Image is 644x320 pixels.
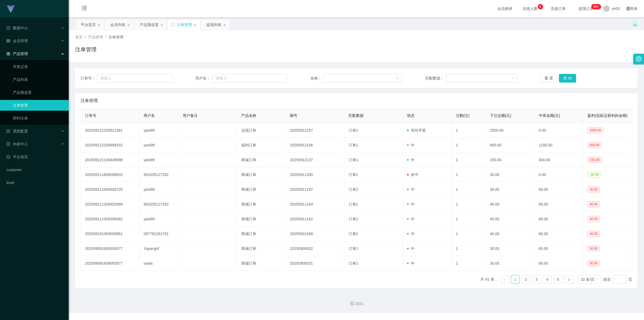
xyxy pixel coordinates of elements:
[535,241,583,256] td: 60.00
[80,75,97,81] span: 订单号：
[81,197,139,212] td: 202509111309452689
[452,123,486,138] td: 1
[80,98,98,104] span: 注单管理
[636,56,642,62] i: 图标: setting
[286,182,344,197] td: 20250911197
[13,61,64,72] a: 开奖记录
[108,35,123,39] span: 注单管理
[591,4,601,9] sup: 282
[6,129,10,133] i: 图标: form
[587,172,601,178] span: -30.00
[535,226,583,241] td: 80.00
[85,35,86,39] span: /
[407,217,415,221] span: 中
[6,142,28,146] span: 内容中心
[286,123,344,138] td: 20250912157
[535,212,583,226] td: 80.00
[206,20,221,30] div: 提现列表
[140,20,159,30] div: 产品预设置
[139,153,178,167] td: yani99
[539,113,560,118] span: 中奖金额(元)
[452,182,486,197] td: 1
[452,197,486,212] td: 1
[486,167,535,182] td: 30.00
[73,301,640,307] div: 2021
[349,246,358,251] span: 订单1
[286,167,344,182] td: 20250911200
[85,113,96,118] span: 订单号
[486,182,535,197] td: 30.00
[587,127,603,133] span: 2500.00
[407,113,415,118] span: 状态
[407,172,418,177] span: 未中
[587,142,602,148] span: 600.00
[407,143,415,147] span: 中
[490,113,511,118] span: 下注总额(元)
[587,157,602,163] span: 150.00
[6,152,64,162] a: 图标: dashboard平台首页
[349,261,358,265] span: 订单1
[349,143,358,147] span: 订单1
[81,212,139,226] td: 202509111309395462
[144,113,155,118] span: 用户名
[350,302,354,305] i: 图标: copyright
[237,153,286,167] td: 商城订单
[6,129,28,133] span: 系统配置
[81,226,139,241] td: 202509101309058961
[139,167,178,182] td: 901035127292
[349,232,358,236] span: 订单2
[139,138,178,153] td: yani99
[81,20,96,30] div: 平台首页
[195,75,213,81] span: 用户名：
[139,212,178,226] td: yani99
[535,138,583,153] td: 1200.00
[522,275,530,283] a: 2
[486,197,535,212] td: 40.00
[97,74,173,82] input: 请输入
[81,182,139,197] td: 202509111609345725
[139,197,178,212] td: 901035127292
[81,256,139,271] td: 202509091609092677
[286,138,344,153] td: 20250912146
[127,23,130,27] i: 图标: close
[535,256,583,271] td: 60.00
[486,153,535,167] td: 150.00
[6,177,64,188] a: level
[237,167,286,182] td: 商城订单
[349,202,358,206] span: 订单1
[587,216,600,222] span: 40.00
[237,241,286,256] td: 商城订单
[97,23,101,27] i: 图标: close
[486,256,535,271] td: 30.00
[349,217,358,221] span: 订单2
[540,74,557,82] button: 重 置
[290,113,297,118] span: 期号
[139,256,178,271] td: vania
[532,275,541,284] li: 3
[237,226,286,241] td: 商城订单
[241,113,256,118] span: 产品名称
[543,275,551,283] a: 4
[587,231,600,237] span: 40.00
[81,138,139,153] td: 202509121209489152
[559,74,576,82] button: 查 询
[177,20,192,30] div: 注单管理
[486,138,535,153] td: 600.00
[237,123,286,138] td: 兑现订单
[237,182,286,197] td: 商城订单
[452,212,486,226] td: 1
[595,278,598,282] i: 图标: down
[548,7,568,10] span: 充值订单
[511,275,519,283] a: 1
[81,153,139,167] td: 202509121109449998
[183,113,198,118] span: 用户备注
[407,246,415,251] span: 中
[286,256,344,271] td: 20250909201
[286,212,344,226] td: 20250911162
[6,26,28,30] span: 数据中心
[503,278,506,281] i: 图标: left
[286,226,344,241] td: 20250910168
[13,113,64,124] a: 即时注单
[6,52,10,56] i: 图标: appstore-o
